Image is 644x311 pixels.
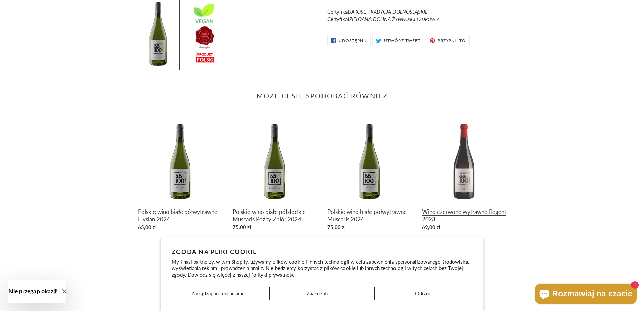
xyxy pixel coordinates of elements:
span: Przypnij to [438,39,466,43]
em: JAKOŚĆ TRADYCJA DOLNOŚLĄSKIE [349,8,428,15]
span: YWNOŚCI I ZDROWIA [395,16,440,22]
span: Utwórz tweet [384,39,421,43]
h2: Zgoda na pliki cookie [172,248,472,256]
span: Zarządzaj preferencjami [191,290,243,296]
p: My i nasi partnerzy, w tym Shopify, używamy plików cookie i innych technologii w celu zapewnienia... [172,259,472,279]
p: Certyfikat Certyfikat [327,8,506,23]
button: Zarządzaj preferencjami [172,287,263,300]
inbox-online-store-chat: Czat w sklepie online Shopify [533,284,639,306]
span: Udostępnij [339,39,367,43]
em: ZIELOANA DOLINA Ż [349,16,440,22]
button: Zaakceptuj [269,287,367,300]
button: Odrzuć [374,287,472,300]
h2: Może Ci się spodobać również [138,92,506,100]
a: Polityki prywatności [250,272,296,278]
